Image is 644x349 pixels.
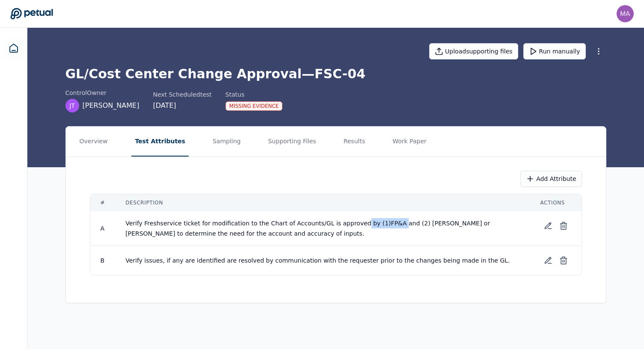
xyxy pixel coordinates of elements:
button: Sampling [209,127,244,157]
div: [DATE] [153,101,211,111]
button: Overview [76,127,111,157]
th: # [90,194,116,211]
button: Add Attribute [520,171,582,187]
a: Dashboard [3,38,24,59]
nav: Tabs [66,127,606,157]
button: Delete test attribute [556,218,571,234]
button: Edit test attribute [540,218,556,234]
button: Test Attributes [131,127,189,157]
h1: GL/Cost Center Change Approval — FSC-04 [65,66,606,82]
button: Supporting Files [264,127,319,157]
div: Next Scheduled test [153,90,211,99]
th: Description [115,194,530,211]
span: [PERSON_NAME] [83,101,139,111]
div: Missing Evidence [226,101,283,111]
button: Work Paper [389,127,430,157]
span: JT [69,101,75,110]
button: Delete test attribute [556,253,571,268]
span: B [101,257,105,264]
div: control Owner [65,89,139,97]
div: Status [226,90,283,99]
button: Results [340,127,369,157]
button: Edit test attribute [540,253,556,268]
button: Uploadsupporting files [429,43,518,59]
button: More Options [591,44,606,59]
span: Verify issues, if any are identified are resolved by communication with the requester prior to th... [125,257,510,264]
th: Actions [530,194,582,211]
img: mathias.ward@klaviyo.com [617,5,634,22]
button: Run manually [523,43,586,59]
a: Go to Dashboard [10,8,53,20]
span: A [101,225,105,232]
span: Verify Freshservice ticket for modification to the Chart of Accounts/GL is approved by (1)FP&A an... [125,220,492,237]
